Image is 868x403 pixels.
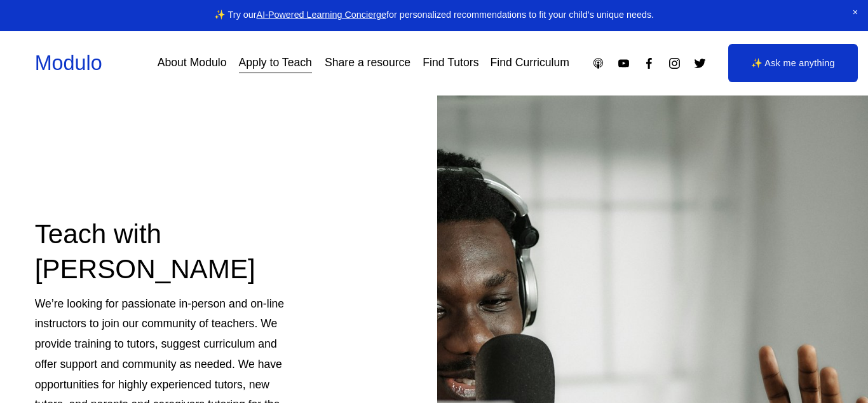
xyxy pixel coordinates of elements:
[35,52,102,74] a: Modulo
[325,52,410,74] a: Share a resource
[257,10,386,20] a: AI-Powered Learning Concierge
[617,57,630,70] a: YouTube
[693,57,707,70] a: Twitter
[728,44,858,82] a: ✨ Ask me anything
[592,57,605,70] a: Apple Podcasts
[423,52,478,74] a: Find Tutors
[491,52,569,74] a: Find Curriculum
[239,52,312,74] a: Apply to Teach
[668,57,681,70] a: Instagram
[158,52,227,74] a: About Modulo
[35,216,297,287] h2: Teach with [PERSON_NAME]
[642,57,656,70] a: Facebook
